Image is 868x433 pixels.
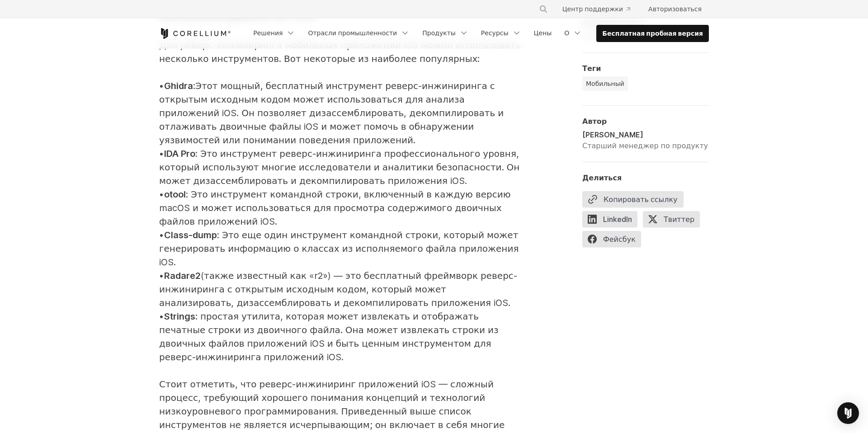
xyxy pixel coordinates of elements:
font: • [159,311,164,322]
font: Ресурсы [481,29,509,37]
a: LinkedIn [582,211,643,231]
font: Отрасли промышленности [308,29,397,37]
font: • [159,230,164,240]
button: Поиск [535,1,552,17]
font: : Это инструмент реверс-инжиниринга профессионального уровня, который используют многие исследова... [159,148,519,186]
font: О [564,29,569,37]
font: Автор [582,117,607,126]
font: (также известный как «r2») — это бесплатный фреймворк реверс-инжиниринга с открытым исходным кодо... [159,270,517,308]
font: Class-dump [164,230,217,240]
font: • [159,189,164,200]
font: LinkedIn [603,215,632,224]
a: Кореллиум Дом [159,28,231,39]
font: Теги [582,64,601,73]
font: Ghidra [164,80,193,91]
font: : простая утилита, которая может извлекать и отображать печатные строки из двоичного файла. Она м... [159,311,499,362]
a: Твиттер [643,211,705,231]
font: Твиттер [664,215,694,224]
a: Мобильный [582,76,628,91]
font: : Это инструмент командной строки, включенный в каждую версию macOS и может использоваться для пр... [159,189,511,227]
font: Мобильный [586,80,624,87]
font: Авторизоваться [648,5,702,13]
font: Решения [253,29,283,37]
font: IDA Pro [164,148,195,159]
font: • [159,270,164,281]
font: [PERSON_NAME] [582,130,643,139]
font: Продукты [422,29,456,37]
font: • [159,80,164,91]
font: : Это еще один инструмент командной строки, который может генерировать информацию о классах из ис... [159,230,519,268]
font: Radare2 [164,270,201,281]
font: Strings [164,311,195,322]
div: Открытый Интерком Мессенджер [837,402,859,424]
font: Фейсбук [603,235,636,244]
a: Фейсбук [582,231,646,251]
font: Этот мощный, бесплатный инструмент реверс-инжиниринга с открытым исходным кодом может использоват... [159,80,504,146]
div: Меню навигации [528,1,709,17]
font: Бесплатная пробная версия [602,29,703,37]
font: otool [164,189,186,200]
font: • [159,148,164,159]
font: Центр поддержки [562,5,623,13]
font: Делиться [582,173,622,182]
font: Цены [534,29,552,37]
button: Копировать ссылку [582,191,684,207]
font: : [193,80,195,91]
div: Меню навигации [248,25,709,42]
font: Старший менеджер по продукту [582,141,708,150]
